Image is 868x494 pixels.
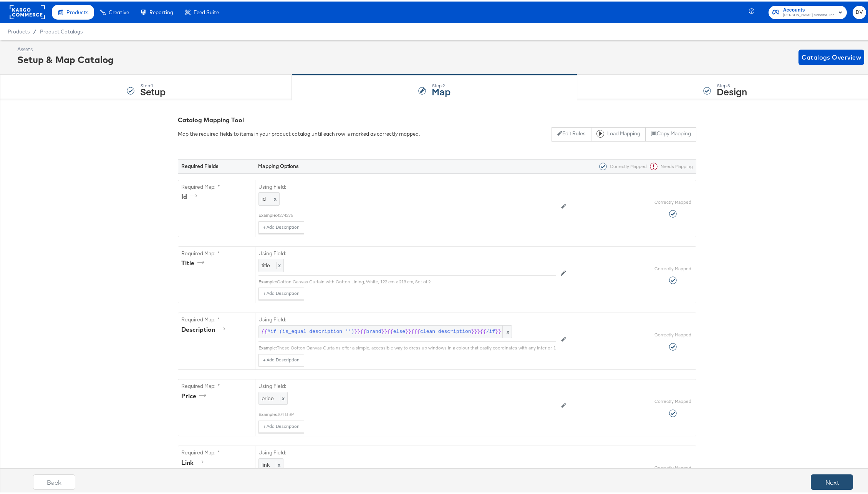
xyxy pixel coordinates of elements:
[140,83,166,96] strong: Setup
[717,83,747,96] strong: Design
[360,327,366,334] span: {{
[387,327,393,334] span: {{
[178,129,420,136] div: Map the required fields to items in your product catalog until each row is marked as correctly ma...
[811,473,853,488] button: Next
[802,50,861,61] span: Catalogs Overview
[40,27,83,33] a: Product Catalogs
[267,327,354,334] span: #if (is_equal description '')
[276,260,281,267] span: x
[109,8,129,14] span: Creative
[480,327,486,334] span: {{
[258,277,277,283] div: Example:
[411,327,420,334] span: {{{
[258,161,299,168] strong: Mapping Options
[262,393,274,400] span: price
[769,4,847,18] button: Accounts[PERSON_NAME] Sonoma, Inc.
[381,327,388,334] span: }}
[181,447,252,455] label: Required Map: *
[258,314,556,322] label: Using Field:
[495,327,501,334] span: }}
[277,277,556,283] div: Cotton Canvas Curtain with Cotton Lining, White, 122 cm x 213 cm, Set of 2
[277,410,556,416] div: 104 GBP
[258,248,556,256] label: Using Field:
[280,393,285,400] span: x
[486,327,495,334] span: /if
[181,182,252,189] label: Required Map: *
[856,7,863,15] span: DV
[783,5,835,13] span: Accounts
[17,44,114,52] div: Assets
[654,330,691,336] label: Correctly Mapped
[552,126,591,140] button: Edit Rules
[783,11,835,17] span: [PERSON_NAME] Sonoma, Inc.
[33,473,75,488] button: Back
[258,410,277,416] div: Example:
[8,27,30,33] span: Products
[258,220,304,232] button: + Add Description
[262,260,270,267] span: title
[181,324,228,333] div: description
[432,83,451,96] strong: Map
[420,327,471,334] span: clean description
[30,27,40,33] span: /
[393,327,405,334] span: else
[258,419,304,431] button: + Add Description
[262,327,268,334] span: {{
[717,82,747,87] div: Step: 3
[258,353,304,365] button: + Add Description
[654,198,691,204] label: Correctly Mapped
[181,381,252,388] label: Required Map: *
[405,327,411,334] span: }}
[181,257,207,266] div: title
[194,8,219,14] span: Feed Suite
[354,327,360,334] span: }}
[140,82,166,87] div: Step: 1
[181,390,209,399] div: price
[258,343,277,349] div: Example:
[591,126,646,140] button: Load Mapping
[181,457,206,466] div: link
[258,182,556,189] label: Using Field:
[646,126,696,140] button: Copy Mapping
[17,52,114,65] div: Setup & Map Catalog
[502,324,512,337] span: x
[366,327,381,334] span: brand
[432,82,451,87] div: Step: 2
[647,161,693,169] div: Needs Mapping
[798,48,864,63] button: Catalogs Overview
[258,447,556,455] label: Using Field:
[471,327,480,334] span: }}}
[66,8,88,14] span: Products
[262,460,270,467] span: link
[853,4,866,18] button: DV
[181,248,252,256] label: Required Map: *
[149,8,173,14] span: Reporting
[272,194,277,201] span: x
[262,194,266,201] span: id
[276,460,280,467] span: x
[178,114,696,123] div: Catalog Mapping Tool
[596,161,647,169] div: Correctly Mapped
[258,211,277,217] div: Example:
[654,264,691,270] label: Correctly Mapped
[181,314,252,322] label: Required Map: *
[258,381,556,388] label: Using Field:
[181,161,219,168] strong: Required Fields
[258,286,304,298] button: + Add Description
[181,191,200,200] div: id
[277,211,556,217] div: 4274275
[654,397,691,403] label: Correctly Mapped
